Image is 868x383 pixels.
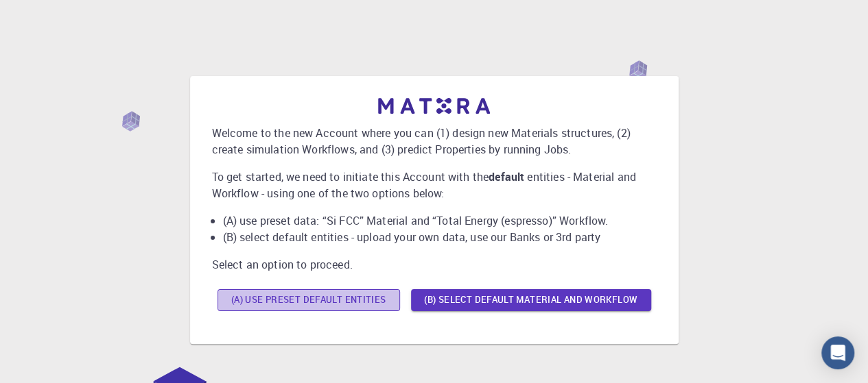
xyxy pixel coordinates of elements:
button: (B) Select default material and workflow [411,289,651,311]
div: Open Intercom Messenger [821,336,854,369]
b: default [489,169,524,184]
li: (B) select default entities - upload your own data, use our Banks or 3rd party [223,229,657,245]
img: logo [378,98,491,114]
span: Support [27,10,77,22]
p: Welcome to the new Account where you can (1) design new Materials structures, (2) create simulati... [212,125,657,158]
p: To get started, we need to initiate this Account with the entities - Material and Workflow - usin... [212,169,657,201]
button: (A) Use preset default entities [218,289,400,311]
p: Select an option to proceed. [212,256,657,273]
li: (A) use preset data: “Si FCC” Material and “Total Energy (espresso)” Workflow. [223,212,657,229]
